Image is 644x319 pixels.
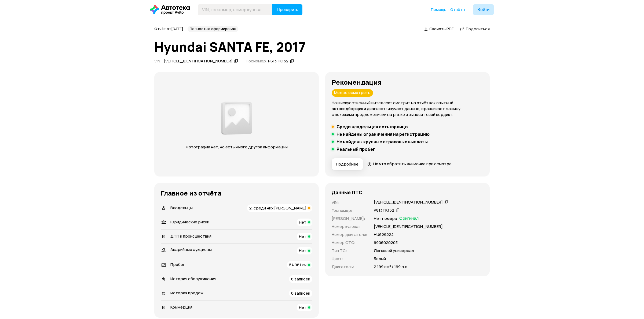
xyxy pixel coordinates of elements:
span: 8 записей [291,276,310,282]
span: 0 записей [291,290,310,296]
p: Цвет : [332,256,367,262]
span: История обслуживания [170,276,216,282]
div: [VEHICLE_IDENTIFICATION_NUMBER] [374,200,443,205]
span: Оригинал [399,216,419,222]
span: 54 981 км [289,262,306,268]
span: Пробег [170,262,185,267]
input: VIN, госномер, номер кузова [198,4,273,15]
span: Подробнее [336,162,358,167]
span: Поделиться [466,26,490,32]
span: На что обратить внимание при осмотре [373,161,452,167]
span: История продаж [170,290,203,296]
span: Юридические риски [170,219,209,225]
p: VIN : [332,200,367,205]
p: [PERSON_NAME] : [332,216,367,222]
h4: Данные ПТС [332,189,363,195]
p: [VEHICLE_IDENTIFICATION_NUMBER] [374,224,443,230]
button: Подробнее [332,158,363,170]
span: Коммерция [170,304,192,310]
p: Двигатель : [332,264,367,270]
img: 2a3f492e8892fc00.png [220,99,254,138]
p: 9906020203 [374,240,398,246]
a: На что обратить внимание при осмотре [367,161,452,167]
h3: Рекомендация [332,78,483,86]
p: Номер кузова : [332,224,367,230]
span: Аварийные аукционы [170,247,212,252]
p: Номер СТС : [332,240,367,246]
span: Нет [299,305,306,310]
span: Нет [299,219,306,225]
span: Проверить [277,7,298,12]
h5: Не найдены ограничения на регистрацию [336,132,430,137]
div: [VEHICLE_IDENTIFICATION_NUMBER] [164,58,233,64]
div: Полностью сформирован [188,26,238,32]
a: Скачать PDF [424,26,453,32]
a: Помощь [431,7,446,12]
p: Наш искусственный интеллект смотрит на отчёт как опытный автоподборщик и диагност: изучает данные... [332,100,483,118]
p: Номер двигателя : [332,232,367,238]
h3: Главное из отчёта [161,189,312,197]
p: Тип ТС : [332,248,367,254]
p: НU629224 [374,232,394,238]
h5: Реальный пробег [336,147,375,152]
h1: Hyundai SANTA FE, 2017 [154,40,490,54]
button: Войти [473,4,494,15]
div: Можно осмотреть [332,89,373,97]
span: Войти [477,7,489,12]
span: Нет [299,234,306,239]
p: Нет номера [374,216,397,222]
div: Р813ТК152 [374,208,394,213]
span: Скачать PDF [429,26,453,32]
a: Поделиться [460,26,490,32]
p: Белый [374,256,386,262]
p: 2 199 см³ / 199 л.с. [374,264,408,270]
span: VIN : [154,58,162,64]
span: 2, среди них [PERSON_NAME] [249,205,306,211]
h5: Среди владельцев есть юрлицо [336,124,408,129]
p: Фотографий нет, но есть много другой информации [180,144,293,150]
p: Легковой универсал [374,248,414,254]
button: Проверить [272,4,302,15]
span: Нет [299,248,306,253]
h5: Не найдены крупные страховые выплаты [336,139,428,144]
p: Госномер : [332,208,367,213]
div: Р813ТК152 [268,58,288,64]
span: ДТП и происшествия [170,233,211,239]
a: Отчёты [450,7,465,12]
span: Владельцы [170,205,193,211]
span: Отчёт от [DATE] [154,26,183,31]
span: Госномер: [247,58,267,64]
